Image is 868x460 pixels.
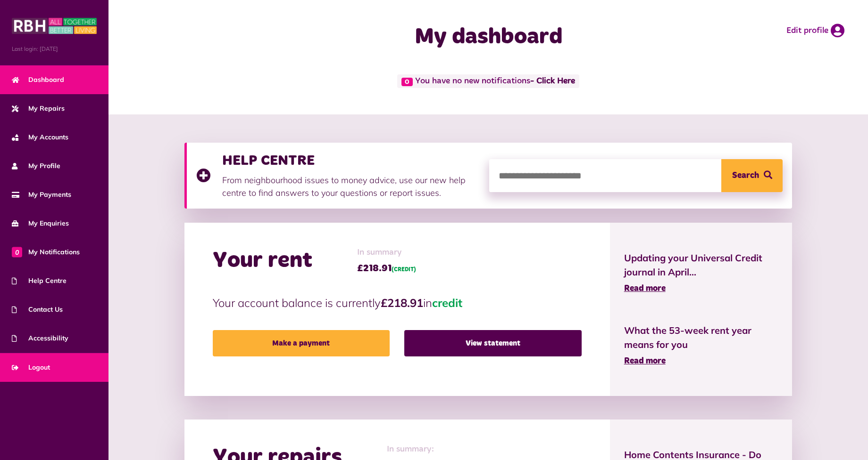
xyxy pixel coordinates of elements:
[213,330,390,356] a: Make a payment
[397,74,579,88] span: You have no new notifications
[432,296,462,310] span: credit
[12,247,80,257] span: My Notifications
[387,443,450,456] span: In summary:
[381,296,423,310] strong: £218.91
[786,24,844,38] a: Edit profile
[12,363,50,372] span: Logout
[12,104,65,113] span: My Repairs
[12,276,67,286] span: Help Centre
[357,246,416,259] span: In summary
[12,16,97,35] img: MyRBH
[401,78,413,86] span: 0
[404,330,581,356] a: View statement
[12,161,60,171] span: My Profile
[624,251,778,295] a: Updating your Universal Credit journal in April... Read more
[12,132,68,142] span: My Accounts
[213,294,582,311] p: Your account balance is currently in
[624,357,666,365] span: Read more
[624,323,778,368] a: What the 53-week rent year means for you Read more
[12,305,63,315] span: Contact Us
[624,284,666,293] span: Read more
[213,247,312,274] h2: Your rent
[12,218,69,228] span: My Enquiries
[721,159,783,192] button: Search
[12,333,68,343] span: Accessibility
[308,24,669,51] h1: My dashboard
[392,267,416,273] span: (CREDIT)
[732,159,759,192] span: Search
[624,251,778,279] span: Updating your Universal Credit journal in April...
[12,45,97,53] span: Last login: [DATE]
[530,77,575,86] a: - Click Here
[12,75,64,85] span: Dashboard
[12,247,22,257] span: 0
[624,323,778,352] span: What the 53-week rent year means for you
[12,190,71,200] span: My Payments
[222,152,480,169] h3: HELP CENTRE
[357,261,416,275] span: £218.91
[222,174,480,199] p: From neighbourhood issues to money advice, use our new help centre to find answers to your questi...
